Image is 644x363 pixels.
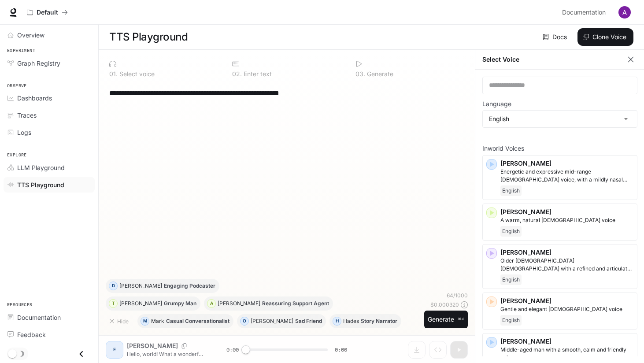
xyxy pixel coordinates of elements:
span: English [500,185,522,196]
span: Documentation [17,313,61,322]
div: D [109,279,117,293]
div: A [207,296,215,311]
p: Middle-aged man with a smooth, calm and friendly voice [500,346,633,362]
p: A warm, natural female voice [500,216,633,224]
p: [PERSON_NAME] [500,296,633,305]
img: User avatar [618,6,631,19]
p: [PERSON_NAME] [500,207,633,216]
p: Reassuring Support Agent [262,301,329,306]
span: TTS Playground [17,180,64,189]
div: English [483,111,637,127]
p: [PERSON_NAME] [500,337,633,346]
span: Documentation [562,7,606,18]
span: LLM Playground [17,163,65,172]
a: LLM Playground [4,160,95,175]
a: TTS Playground [4,177,95,193]
p: Engaging Podcaster [164,283,215,289]
p: Hades [343,319,359,324]
p: Default [37,9,58,16]
a: Graph Registry [4,56,95,71]
p: Sad Friend [295,319,322,324]
span: English [500,274,522,285]
button: D[PERSON_NAME]Engaging Podcaster [106,279,219,293]
button: MMarkCasual Conversationalist [137,314,233,328]
button: Generate⌘⏎ [424,311,468,329]
span: Feedback [17,330,46,339]
p: $ 0.000320 [430,301,459,308]
p: Casual Conversationalist [166,319,229,324]
p: Language [482,101,511,107]
p: ⌘⏎ [458,317,464,322]
span: English [500,226,522,237]
p: 0 3 . [355,71,365,77]
p: Inworld Voices [482,145,637,152]
a: Dashboards [4,90,95,106]
p: [PERSON_NAME] [119,283,162,289]
p: 0 1 . [109,71,118,77]
span: Dashboards [17,93,52,103]
p: [PERSON_NAME] [218,301,260,306]
span: Traces [17,111,37,120]
span: English [500,315,522,326]
p: 0 2 . [232,71,242,77]
a: Traces [4,107,95,123]
p: Older British male with a refined and articulate voice [500,257,633,273]
p: [PERSON_NAME] [500,248,633,257]
a: Docs [541,28,570,46]
a: Overview [4,27,95,43]
p: [PERSON_NAME] [251,319,293,324]
a: Feedback [4,327,95,342]
div: O [241,314,248,328]
span: Overview [17,30,44,40]
button: HHadesStory Narrator [329,314,401,328]
button: O[PERSON_NAME]Sad Friend [237,314,326,328]
p: 64 / 1000 [447,292,468,299]
button: Hide [106,314,134,328]
p: Enter text [242,71,272,77]
div: T [109,296,117,311]
p: Gentle and elegant female voice [500,305,633,313]
a: Logs [4,125,95,140]
button: A[PERSON_NAME]Reassuring Support Agent [204,296,333,311]
p: Select voice [118,71,155,77]
p: Mark [151,319,164,324]
button: Clone Voice [577,28,633,46]
p: Energetic and expressive mid-range male voice, with a mildly nasal quality [500,168,633,184]
span: Graph Registry [17,59,60,68]
button: T[PERSON_NAME]Grumpy Man [106,296,200,311]
div: M [141,314,149,328]
h1: TTS Playground [109,28,188,46]
div: H [333,314,341,328]
a: Documentation [4,310,95,325]
span: Logs [17,128,31,137]
span: Dark mode toggle [8,348,17,358]
a: Documentation [559,4,612,21]
p: Generate [365,71,393,77]
button: User avatar [616,4,633,21]
p: [PERSON_NAME] [500,159,633,168]
p: Story Narrator [361,319,397,324]
button: All workspaces [23,4,72,21]
p: [PERSON_NAME] [119,301,162,306]
button: Close drawer [71,345,91,363]
p: Grumpy Man [164,301,196,306]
